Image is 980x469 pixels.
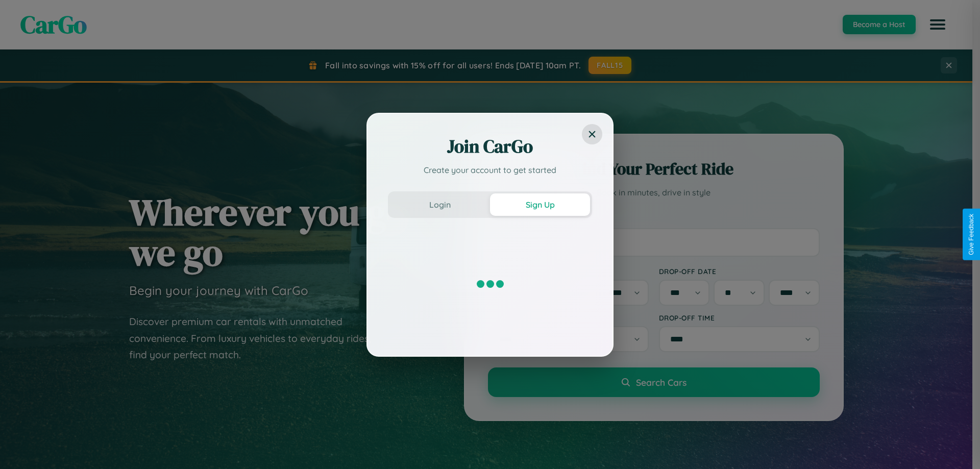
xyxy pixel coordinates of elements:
iframe: Intercom live chat [10,434,35,459]
button: Login [390,193,490,216]
div: Give Feedback [968,214,975,255]
p: Create your account to get started [388,164,592,176]
button: Sign Up [490,193,590,216]
h2: Join CarGo [388,134,592,159]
